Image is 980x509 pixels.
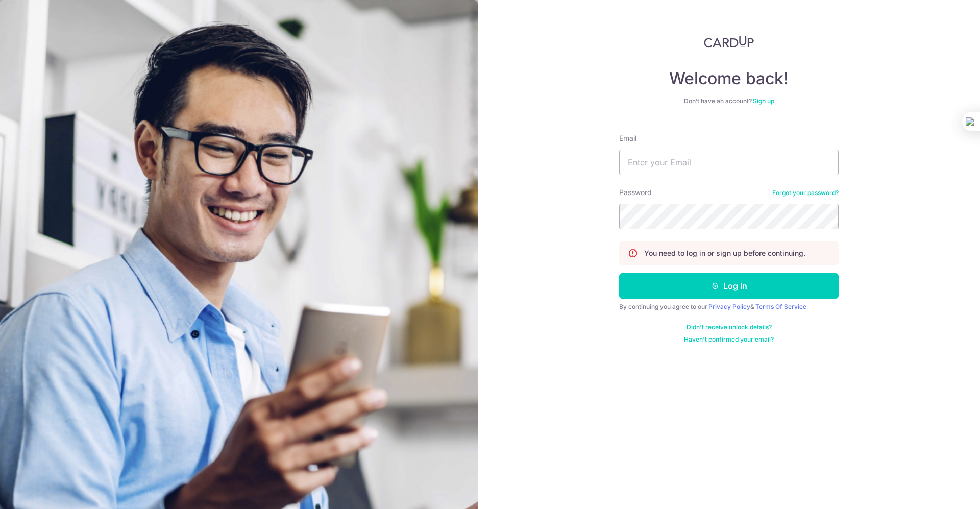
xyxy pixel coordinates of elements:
[619,303,839,311] div: By continuing you agree to our &
[619,150,839,175] input: Enter your Email
[755,303,806,310] a: Terms Of Service
[684,335,774,344] a: Haven't confirmed your email?
[753,97,774,105] a: Sign up
[619,68,839,89] h4: Welcome back!
[619,133,636,143] label: Email
[619,187,652,198] label: Password
[619,97,839,105] div: Don’t have an account?
[708,303,750,310] a: Privacy Policy
[687,323,772,331] a: Didn't receive unlock details?
[704,36,754,48] img: CardUp Logo
[644,248,805,258] p: You need to log in or sign up before continuing.
[772,189,839,197] a: Forgot your password?
[619,273,839,299] button: Log in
